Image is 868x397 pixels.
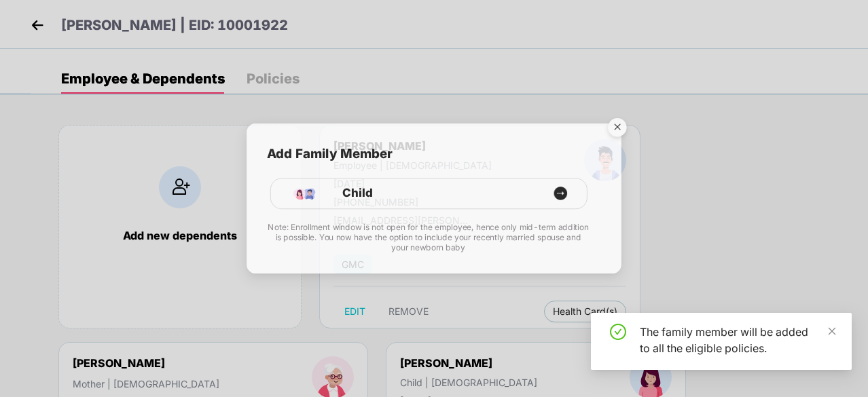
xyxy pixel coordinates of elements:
[575,184,592,201] img: icon
[295,182,362,203] span: Child
[640,324,835,356] div: The family member will be added to all the eligible policies.
[631,98,669,136] img: svg+xml;base64,PHN2ZyB4bWxucz0iaHR0cDovL3d3dy53My5vcmcvMjAwMC9zdmciIHdpZHRoPSI1NiIgaGVpZ2h0PSI1Ni...
[827,326,837,336] span: close
[237,225,631,263] div: Note: Enrollment window is not open for the employee, hence only mid-term addition is possible. Y...
[264,175,300,210] img: icon
[610,324,626,340] span: check-circle
[631,97,668,134] button: Close
[237,134,631,157] span: Add Family Member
